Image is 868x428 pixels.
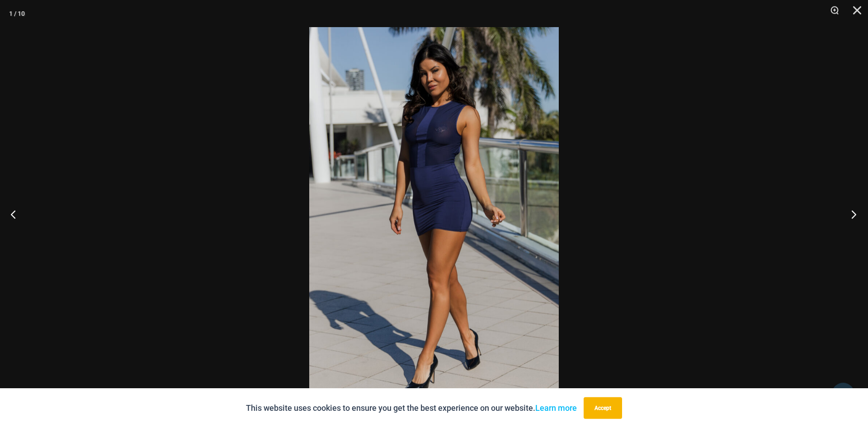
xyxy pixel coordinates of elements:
[9,7,25,20] div: 1 / 10
[834,192,868,237] button: Next
[584,397,622,419] button: Accept
[246,401,577,415] p: This website uses cookies to ensure you get the best experience on our website.
[535,403,577,413] a: Learn more
[309,27,559,401] img: Desire Me Navy 5192 Dress 11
